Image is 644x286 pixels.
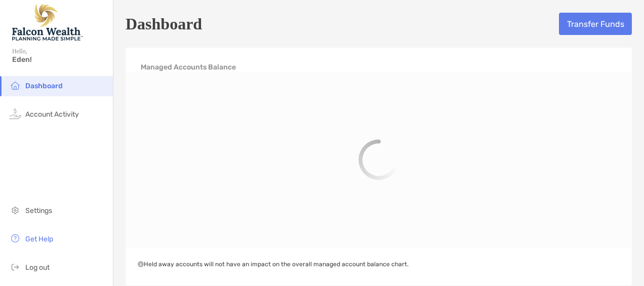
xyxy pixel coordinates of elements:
[126,12,202,35] h5: Dashboard
[138,261,409,268] span: Held away accounts will not have an impact on the overall managed account balance chart.
[559,13,632,35] button: Transfer Funds
[25,110,79,119] span: Account Activity
[12,4,83,41] img: Falcon Wealth Planning Logo
[9,204,21,216] img: settings icon
[9,261,21,273] img: logout icon
[25,206,52,215] span: Settings
[25,235,53,243] span: Get Help
[9,232,21,244] img: get-help icon
[25,82,63,90] span: Dashboard
[12,55,107,64] span: Eden!
[25,263,50,272] span: Log out
[141,63,236,71] h4: Managed Accounts Balance
[9,79,21,91] img: household icon
[9,108,21,120] img: activity icon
